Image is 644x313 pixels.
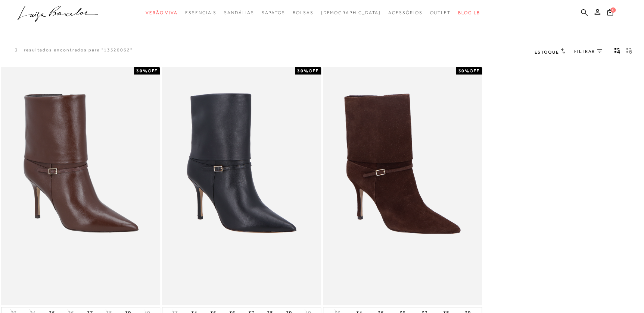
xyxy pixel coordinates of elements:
[612,47,622,57] button: Mostrar 4 produtos por linha
[224,10,254,15] span: Sandálias
[2,68,159,304] img: BOTA DE CANO MÉDIO EM COURO CAFÉ SOBREPOSTO DE SALTO ALTO FINO
[146,10,178,15] span: Verão Viva
[185,10,217,15] span: Essenciais
[163,68,320,304] img: BOTA DE CANO MÉDIO EM COURO PRETO SOBREPOSTO DE SALTO ALTO FINO
[293,6,314,20] a: categoryNavScreenReaderText
[15,47,18,53] p: 3
[458,10,480,15] span: BLOG LB
[430,10,451,15] span: Outlet
[388,6,422,20] a: categoryNavScreenReaderText
[458,68,470,73] strong: 30%
[261,10,285,15] span: Sapatos
[458,6,480,20] a: BLOG LB
[388,10,422,15] span: Acessórios
[224,6,254,20] a: categoryNavScreenReaderText
[470,68,480,73] span: OFF
[297,68,309,73] strong: 30%
[309,68,319,73] span: OFF
[185,6,217,20] a: categoryNavScreenReaderText
[136,68,148,73] strong: 30%
[293,10,314,15] span: Bolsas
[147,68,158,73] span: OFF
[261,6,285,20] a: categoryNavScreenReaderText
[574,48,595,55] span: FILTRAR
[610,7,616,13] span: 0
[324,68,481,304] img: BOTA DE CANO MÉDIO EM COURO CAFÉ SOBREPOSTO DE SALTO ALTO FINO
[146,6,178,20] a: categoryNavScreenReaderText
[624,47,634,57] button: gridText6Desc
[321,6,381,20] a: noSubCategoriesText
[605,8,615,18] button: 0
[534,50,559,55] span: Estoque
[430,6,451,20] a: categoryNavScreenReaderText
[24,47,133,53] : resultados encontrados para "13320062"
[321,10,381,15] span: [DEMOGRAPHIC_DATA]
